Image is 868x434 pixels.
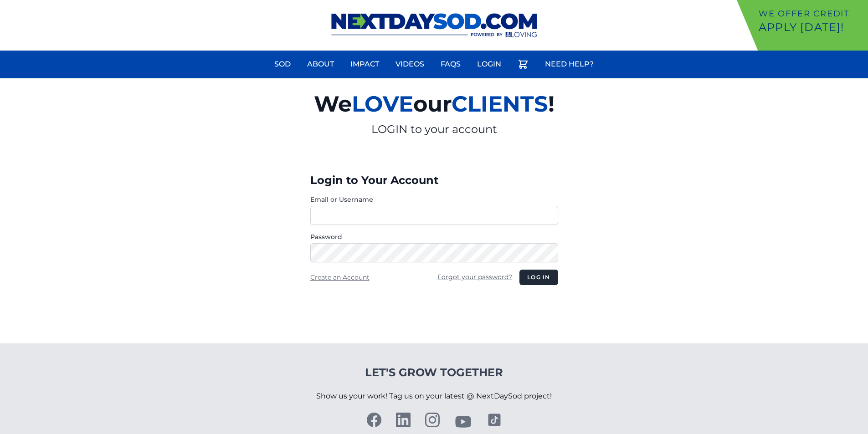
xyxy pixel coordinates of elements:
p: Apply [DATE]! [759,20,864,35]
a: Create an Account [310,273,370,281]
a: Login [472,53,507,75]
a: Need Help? [539,53,599,75]
span: CLIENTS [452,91,548,117]
p: We offer Credit [759,7,864,20]
button: Log in [519,270,558,285]
p: Show us your work! Tag us on your latest @ NextDaySod project! [316,380,552,413]
p: LOGIN to your account [208,122,660,137]
h3: Login to Your Account [310,173,558,188]
a: Sod [269,53,296,75]
h4: Let's Grow Together [316,365,552,380]
h2: We our ! [208,86,660,122]
a: Forgot your password? [437,273,512,281]
a: FAQs [435,53,466,75]
span: LOVE [352,91,413,117]
a: Impact [345,53,385,75]
a: About [302,53,339,75]
a: Videos [390,53,430,75]
label: Password [310,232,558,241]
label: Email or Username [310,195,558,204]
